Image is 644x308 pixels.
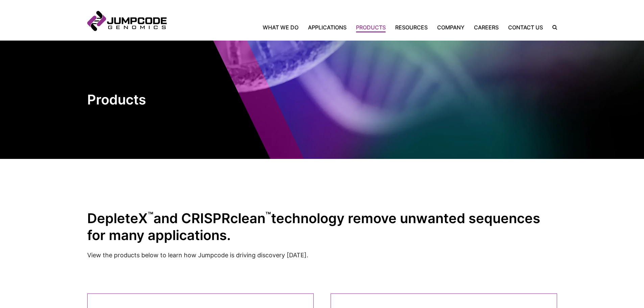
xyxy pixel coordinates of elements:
sup: ™ [265,210,271,220]
a: Contact Us [503,23,548,31]
a: Resources [390,23,432,31]
a: Company [432,23,469,31]
h1: Products [87,91,209,108]
a: Careers [469,23,503,31]
nav: Primary Navigation [167,23,548,31]
a: Applications [303,23,351,31]
sup: ™ [148,210,153,220]
p: View the products below to learn how Jumpcode is driving discovery [DATE]. [87,251,557,260]
label: Search the site. [548,25,557,30]
h2: DepleteX and CRISPRclean technology remove unwanted sequences for many applications. [87,210,557,244]
a: What We Do [263,23,303,31]
a: Products [351,23,390,31]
